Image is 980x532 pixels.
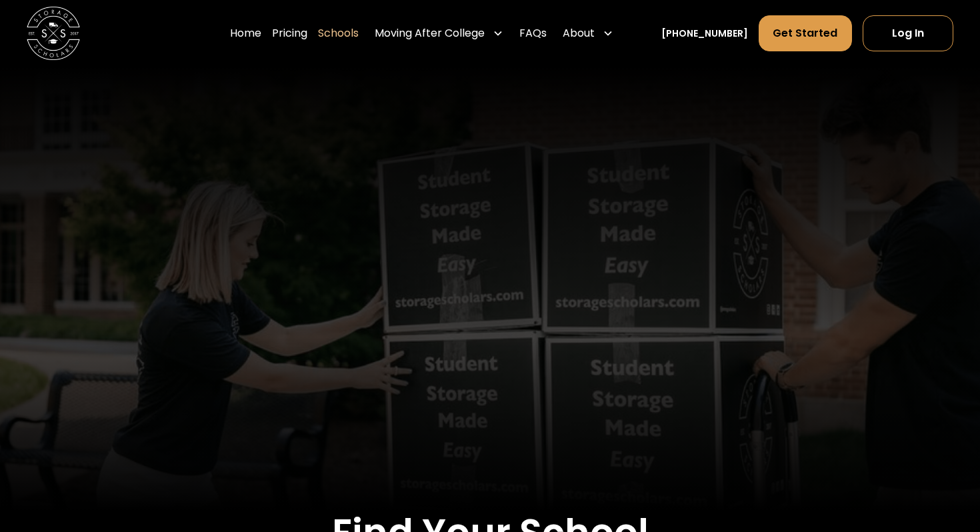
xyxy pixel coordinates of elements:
[272,15,307,52] a: Pricing
[519,15,547,52] a: FAQs
[563,25,595,41] div: About
[375,25,485,41] div: Moving After College
[369,15,509,52] div: Moving After College
[557,15,619,52] div: About
[318,15,359,52] a: Schools
[759,15,851,51] a: Get Started
[863,15,953,51] a: Log In
[27,7,80,60] img: Storage Scholars main logo
[230,15,261,52] a: Home
[661,27,748,41] a: [PHONE_NUMBER]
